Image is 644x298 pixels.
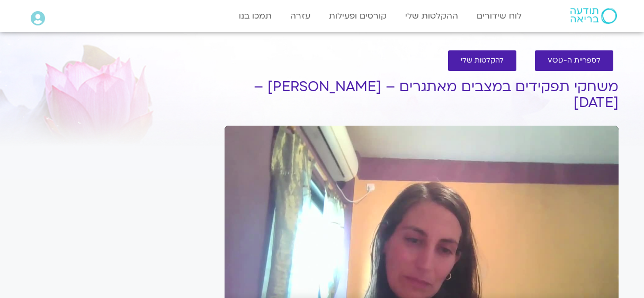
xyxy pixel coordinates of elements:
a: לוח שידורים [471,6,527,26]
a: תמכו בנו [234,6,277,26]
span: לספריית ה-VOD [548,57,601,65]
a: קורסים ופעילות [324,6,392,26]
a: עזרה [285,6,316,26]
span: להקלטות שלי [461,57,504,65]
a: לספריית ה-VOD [535,50,613,71]
h1: משחקי תפקידים במצבים מאתגרים – [PERSON_NAME] – [DATE] [225,79,619,111]
a: ההקלטות שלי [400,6,463,26]
a: להקלטות שלי [448,50,516,71]
img: תודעה בריאה [570,8,617,24]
